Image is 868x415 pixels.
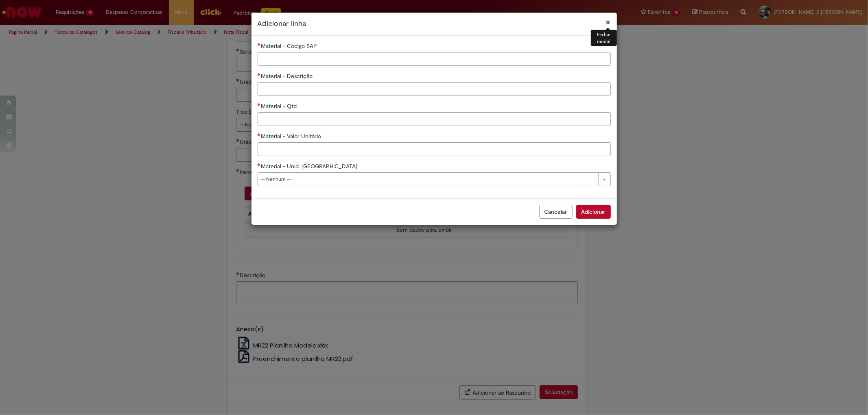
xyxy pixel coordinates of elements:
input: Material - Descrição [258,82,611,96]
span: Necessários [258,43,261,46]
button: Cancelar [539,205,573,219]
h2: Adicionar linha [258,19,611,29]
span: Necessários [258,163,261,166]
span: Material - Descrição [261,72,315,80]
button: Adicionar [576,205,611,219]
span: Material - Qtd. [261,102,300,110]
button: Fechar modal [606,18,611,26]
span: Material - Valor Unitário [261,133,323,140]
input: Material - Qtd. [258,112,611,126]
span: Material - Código SAP [261,42,319,50]
div: Fechar modal [591,30,617,46]
input: Material - Valor Unitário [258,142,611,156]
span: -- Nenhum -- [261,173,594,186]
span: Necessários [258,133,261,136]
span: Necessários [258,73,261,76]
input: Material - Código SAP [258,52,611,66]
span: Material - Unid. [GEOGRAPHIC_DATA] [261,163,359,170]
span: Necessários [258,103,261,106]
